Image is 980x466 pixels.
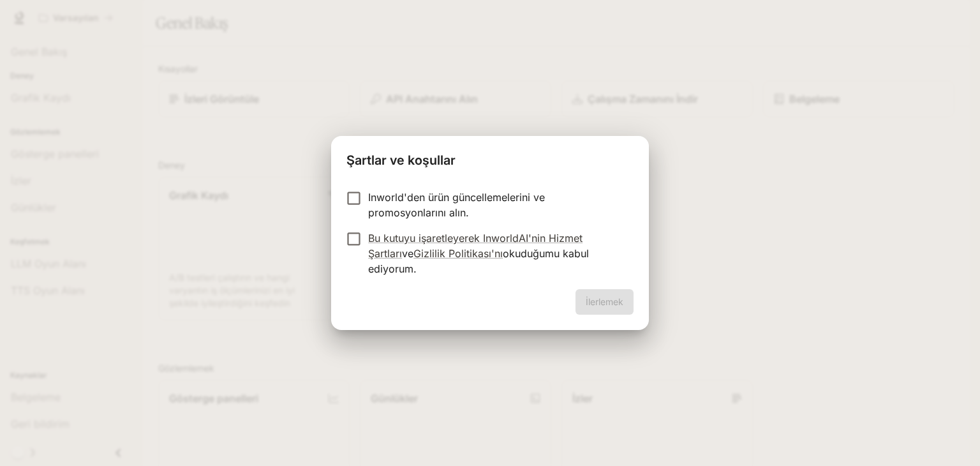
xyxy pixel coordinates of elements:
a: Bu kutuyu işaretleyerek InworldAI'nin Hizmet Şartları [368,232,583,260]
a: Gizlilik Politikası'nı [413,247,503,260]
font: ve [402,247,413,260]
font: Şartlar ve koşullar [346,153,456,168]
font: Inworld'den ürün güncellemelerini ve promosyonlarını alın. [368,191,545,219]
font: . [413,262,417,275]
